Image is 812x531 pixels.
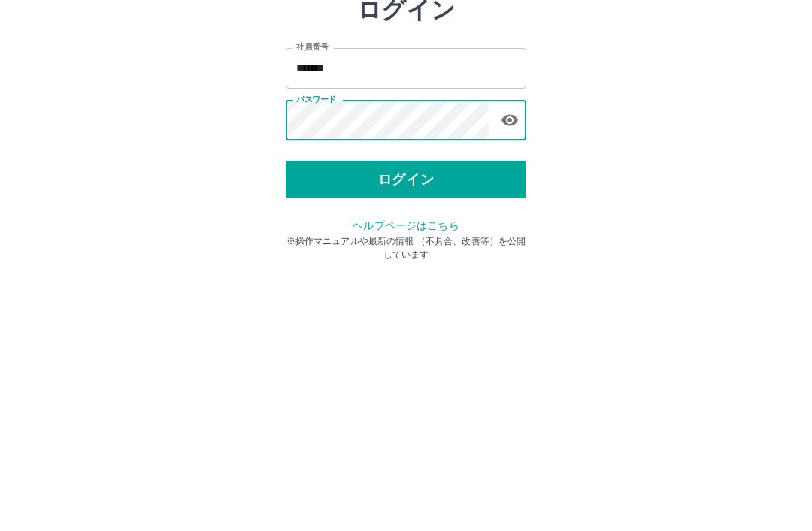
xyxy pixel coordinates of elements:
label: パスワード [296,193,336,204]
label: 社員番号 [296,140,328,152]
p: ※操作マニュアルや最新の情報 （不具合、改善等）を公開しています [286,333,526,361]
a: ヘルプページはこちら [353,318,459,330]
button: ログイン [286,260,526,297]
h2: ログイン [357,95,456,123]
